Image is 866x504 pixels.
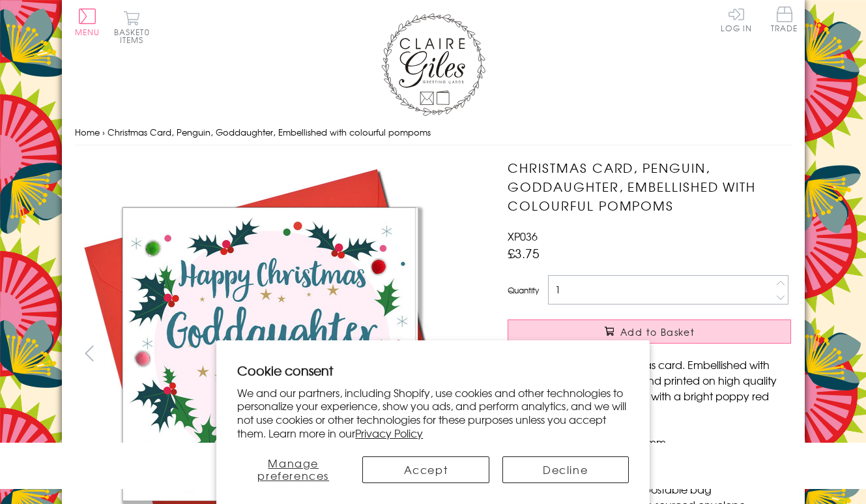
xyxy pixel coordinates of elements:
span: 0 items [120,26,150,46]
button: prev [75,338,104,368]
h2: Cookie consent [237,361,629,379]
button: Menu [75,8,100,36]
span: Trade [771,7,798,32]
li: Comes wrapped in Compostable bag [521,481,791,497]
button: Manage preferences [237,456,349,483]
span: Add to Basket [620,325,695,338]
label: Quantity [508,284,539,296]
span: Christmas Card, Penguin, Goddaughter, Embellished with colourful pompoms [108,126,431,138]
button: Accept [362,456,489,483]
button: Add to Basket [508,319,791,344]
p: A beautiful modern Christmas card. Embellished with bright coloured pompoms and printed on high q... [508,357,791,419]
h1: Christmas Card, Penguin, Goddaughter, Embellished with colourful pompoms [508,158,791,215]
span: Menu [75,26,100,38]
li: Dimensions: 150mm x 150mm [521,434,791,450]
button: next [452,338,482,368]
span: £3.75 [508,244,540,262]
span: XP036 [508,228,538,244]
a: Home [75,126,100,138]
a: Privacy Policy [355,425,423,441]
button: Basket0 items [114,10,150,44]
span: › [102,126,105,138]
span: Manage preferences [257,455,329,483]
a: Trade [771,7,798,35]
button: Decline [502,456,629,483]
nav: breadcrumbs [75,119,792,146]
p: We and our partners, including Shopify, use cookies and other technologies to personalize your ex... [237,386,629,440]
img: Claire Giles Greetings Cards [381,13,485,116]
a: Log In [721,7,752,32]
